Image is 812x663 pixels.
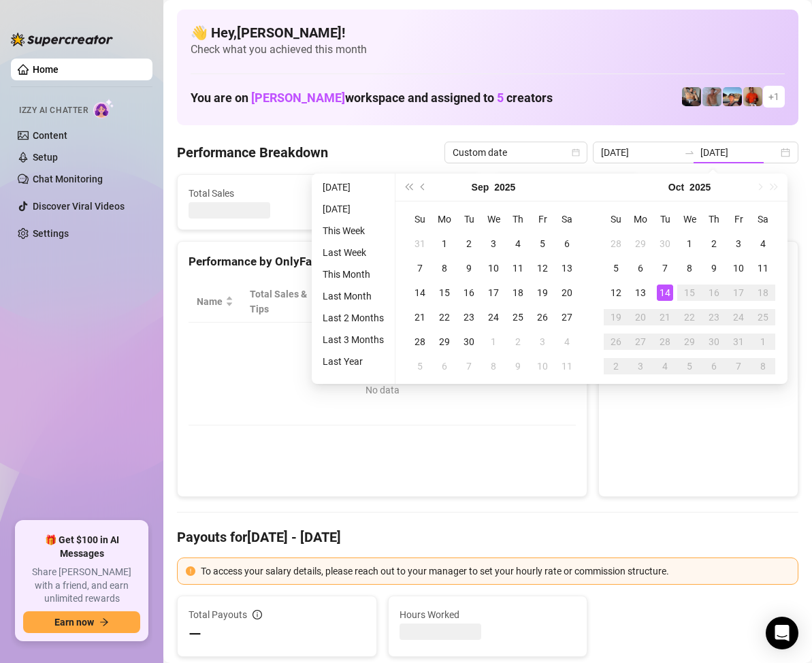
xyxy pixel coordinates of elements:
img: George [682,87,701,106]
span: Total Payouts [189,607,247,622]
a: Home [33,64,59,75]
a: Discover Viral Videos [33,201,125,212]
span: 5 [497,91,504,105]
div: Performance by OnlyFans Creator [189,253,576,271]
h4: 👋 Hey, [PERSON_NAME] ! [191,23,785,42]
img: Zach [723,87,742,106]
th: Total Sales & Tips [242,281,327,323]
span: arrow-right [99,617,109,627]
span: — [189,624,201,645]
button: Earn nowarrow-right [23,611,140,633]
a: Chat Monitoring [33,174,103,184]
span: Sales / Hour [424,287,466,317]
span: exclamation-circle [186,566,195,576]
h1: You are on workspace and assigned to creators [191,91,553,106]
span: info-circle [253,610,262,619]
span: Name [197,294,223,309]
img: Justin [743,87,762,106]
div: To access your salary details, please reach out to your manager to set your hourly rate or commis... [201,564,790,579]
span: Total Sales [189,186,312,201]
h4: Performance Breakdown [177,143,328,162]
div: Est. Hours Worked [336,287,397,317]
span: Chat Conversion [494,287,557,317]
img: Joey [702,87,721,106]
span: to [684,147,695,158]
span: Total Sales & Tips [250,287,308,317]
span: Hours Worked [400,607,576,622]
span: Messages Sent [505,186,629,201]
th: Chat Conversion [486,281,576,323]
div: Sales by OnlyFans Creator [610,253,787,271]
span: + 1 [768,89,779,104]
span: Earn now [54,617,94,628]
input: End date [700,145,778,160]
span: 🎁 Get $100 in AI Messages [23,534,140,560]
th: Sales / Hour [416,281,485,323]
span: [PERSON_NAME] [251,91,345,105]
span: Active Chats [346,186,470,201]
span: Custom date [453,142,579,163]
span: Izzy AI Chatter [19,104,88,117]
img: logo-BBDzfeDw.svg [11,33,113,46]
th: Name [189,281,242,323]
span: calendar [572,148,580,157]
input: Start date [601,145,679,160]
span: Check what you achieved this month [191,42,785,57]
a: Content [33,130,67,141]
span: Share [PERSON_NAME] with a friend, and earn unlimited rewards [23,566,140,606]
div: No data [202,383,562,398]
img: AI Chatter [93,99,114,118]
span: swap-right [684,147,695,158]
h4: Payouts for [DATE] - [DATE] [177,528,798,547]
a: Settings [33,228,69,239]
div: Open Intercom Messenger [766,617,798,649]
a: Setup [33,152,58,163]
